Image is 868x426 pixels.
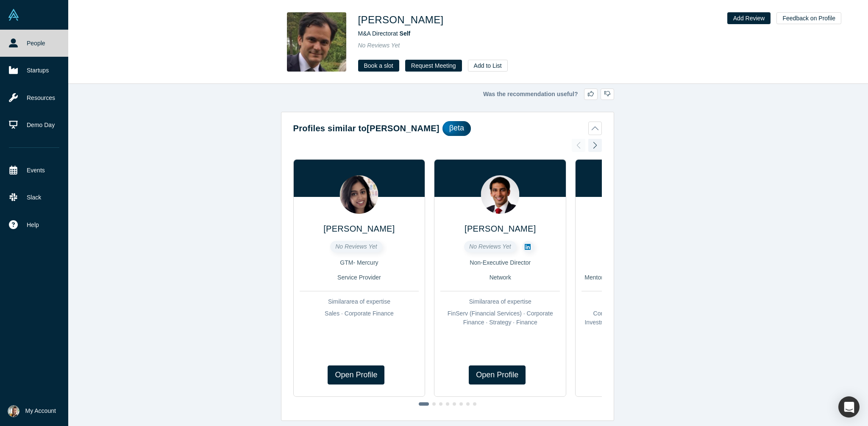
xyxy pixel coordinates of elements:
[581,273,701,282] div: Mentor · Service Provider · Lecturer · Angel
[328,365,384,385] a: Open Profile
[358,42,400,49] span: No Reviews Yet
[287,12,346,72] img: Romain Gillet's Profile Image
[440,297,560,306] div: Similar area of expertise
[25,407,56,415] span: My Account
[325,310,394,317] span: Sales · Corporate Finance
[727,12,771,24] button: Add Review
[8,9,19,21] img: Alchemist Vault Logo
[400,30,411,37] a: Self
[293,121,602,136] button: Profiles similar to[PERSON_NAME]βeta
[335,243,377,250] span: No Reviews Yet
[8,405,56,417] button: My Account
[8,405,19,417] img: Selim Satici's Account
[405,60,462,72] button: Request Meeting
[281,89,614,100] div: Was the recommendation useful?
[469,243,511,250] span: No Reviews Yet
[465,224,536,233] a: [PERSON_NAME]
[323,224,395,233] a: [PERSON_NAME]
[468,60,508,72] button: Add to List
[358,12,444,28] h1: [PERSON_NAME]
[481,175,520,214] img: Vishrut Chatrath's Profile Image
[469,365,526,385] a: Open Profile
[340,259,378,266] span: GTM- Mercury
[358,30,411,37] span: M&A Director at
[300,297,419,306] div: Similar area of expertise
[470,259,531,266] span: Non-Executive Director
[358,60,399,72] a: Book a slot
[440,273,560,282] div: Network
[448,310,553,326] span: FinServ (Financial Services) · Corporate Finance · Strategy · Finance
[581,297,701,306] div: Similar area of expertise
[584,310,698,335] span: Corporate Finance · Corporate Law · Investments · Tech Law (Technology Law) · Law
[442,121,471,136] div: βeta
[776,12,841,24] button: Feedback on Profile
[27,221,39,230] span: Help
[300,273,419,282] div: Service Provider
[293,122,440,135] h2: Profiles similar to [PERSON_NAME]
[340,175,378,214] img: Akshaya Murlidhar's Profile Image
